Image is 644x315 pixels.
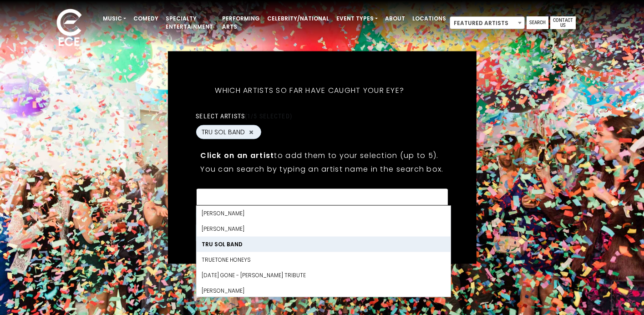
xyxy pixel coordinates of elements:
[202,194,442,203] textarea: Search
[196,74,423,107] h5: Which artists so far have caught your eye?
[200,150,443,161] p: to add them to your selection (up to 5).
[196,206,450,221] li: [PERSON_NAME]
[550,16,576,29] a: Contact Us
[450,17,524,30] span: Featured Artists
[130,11,162,26] a: Comedy
[196,252,450,268] li: TRUETONE HONEYS
[381,11,409,26] a: About
[196,268,450,283] li: [DATE] Gone - [PERSON_NAME] Tribute
[248,128,255,136] button: Remove TRU SOL BAND
[196,237,450,252] li: TRU SOL BAND
[46,6,92,51] img: ece_new_logo_whitev2-1.png
[202,127,245,137] span: TRU SOL BAND
[409,11,450,26] a: Locations
[196,283,450,299] li: [PERSON_NAME]
[218,11,264,35] a: Performing Arts
[245,112,292,120] span: (1/5 selected)
[264,11,333,26] a: Celebrity/National
[333,11,381,26] a: Event Types
[200,163,443,175] p: You can search by typing an artist name in the search box.
[162,11,218,35] a: Specialty Entertainment
[527,16,548,29] a: Search
[99,11,130,26] a: Music
[200,150,274,161] strong: Click on an artist
[196,221,450,237] li: [PERSON_NAME]
[450,16,525,29] span: Featured Artists
[196,112,292,120] label: Select artists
